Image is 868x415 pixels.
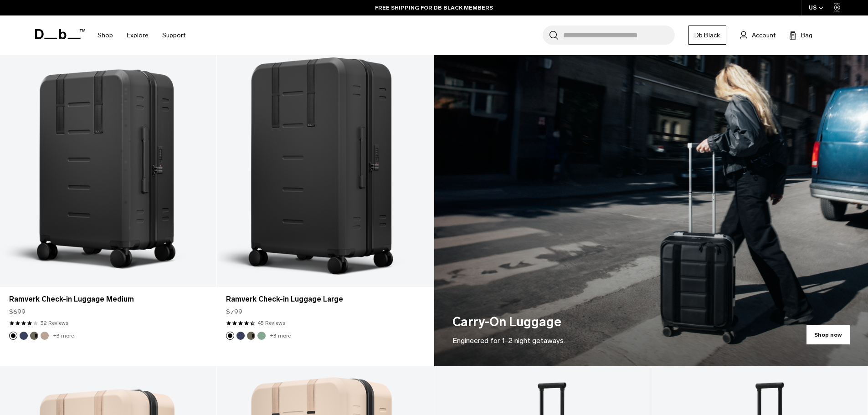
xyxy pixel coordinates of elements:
[226,332,234,340] button: Black Out
[53,333,74,339] a: +3 more
[801,31,812,40] span: Bag
[226,294,424,305] a: Ramverk Check-in Luggage Large
[247,332,255,340] button: Forest Green
[91,15,192,55] nav: Main Navigation
[9,332,17,340] button: Black Out
[9,294,207,305] a: Ramverk Check-in Luggage Medium
[752,31,776,40] span: Account
[789,30,812,41] button: Bag
[41,319,68,327] a: 32 reviews
[41,332,49,340] button: Fogbow Beige
[9,307,26,317] span: $699
[30,332,38,340] button: Forest Green
[20,332,28,340] button: Blue Hour
[162,19,185,51] a: Support
[226,307,242,317] span: $799
[236,332,245,340] button: Blue Hour
[127,19,149,51] a: Explore
[688,26,726,45] a: Db Black
[740,30,776,41] a: Account
[257,319,285,327] a: 45 reviews
[375,4,493,12] a: FREE SHIPPING FOR DB BLACK MEMBERS
[270,333,291,339] a: +3 more
[217,46,433,287] a: Ramverk Check-in Luggage Large
[257,332,266,340] button: Green Ray
[98,19,113,51] a: Shop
